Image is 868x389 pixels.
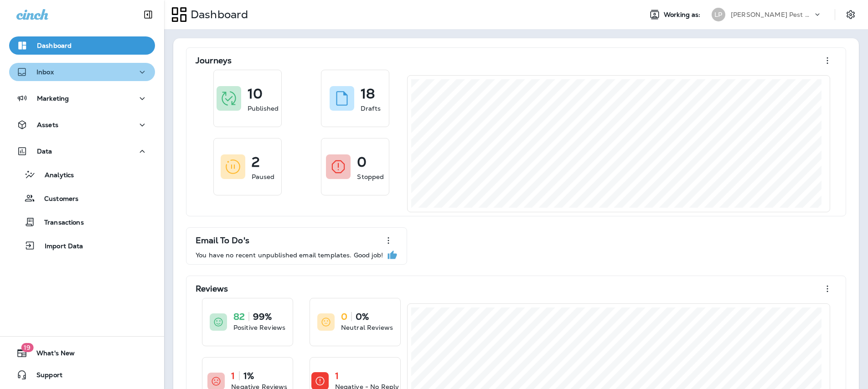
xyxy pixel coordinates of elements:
p: Stopped [357,172,384,181]
button: Transactions [9,212,155,231]
p: 0 [357,158,367,167]
p: 2 [252,158,260,167]
p: Drafts [361,104,381,113]
p: 1% [243,371,254,380]
p: Email To Do's [196,236,249,245]
p: Marketing [37,95,69,102]
button: Support [9,366,155,384]
p: Reviews [196,284,228,293]
button: Assets [9,116,155,134]
span: Working as: [664,11,703,19]
p: Analytics [36,171,74,180]
p: 1 [231,371,235,380]
p: Dashboard [37,42,72,49]
button: Marketing [9,89,155,107]
p: Neutral Reviews [341,323,393,332]
span: What's New [27,349,75,360]
p: Paused [252,172,275,181]
button: Customers [9,189,155,208]
p: Inbox [36,68,54,76]
p: Data [37,148,52,155]
p: Customers [35,195,78,204]
p: Published [248,104,279,113]
span: Support [27,371,62,382]
button: Data [9,142,155,160]
p: [PERSON_NAME] Pest Control [731,11,813,18]
p: Positive Reviews [233,323,285,332]
p: 0 [341,312,347,321]
p: 99% [253,312,272,321]
button: Dashboard [9,36,155,55]
button: Import Data [9,236,155,255]
div: LP [712,8,725,21]
p: 18 [361,89,375,98]
p: Dashboard [187,8,248,21]
button: Settings [842,6,859,23]
p: 10 [248,89,263,98]
button: Inbox [9,63,155,81]
p: 1 [335,371,339,380]
p: Journeys [196,56,232,65]
button: Analytics [9,165,155,184]
p: 0% [356,312,369,321]
button: 19What's New [9,344,155,362]
p: Assets [37,121,58,128]
p: You have no recent unpublished email templates. Good job! [196,251,383,259]
p: Import Data [36,242,83,251]
button: Collapse Sidebar [135,5,161,24]
p: Transactions [35,219,84,227]
p: 82 [233,312,245,321]
span: 19 [21,343,33,352]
